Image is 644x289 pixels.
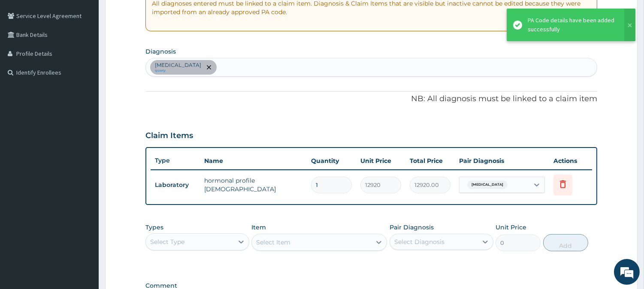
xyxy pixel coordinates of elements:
th: Total Price [405,152,455,169]
p: [MEDICAL_DATA] [155,62,201,69]
div: Select Diagnosis [394,238,444,246]
td: Laboratory [151,177,200,193]
td: hormonal profile [DEMOGRAPHIC_DATA] [200,172,307,198]
div: Chat with us now [45,48,144,59]
div: PA Code details have been added successfully [528,16,616,34]
span: remove selection option [205,63,213,71]
label: Item [251,223,266,232]
label: Types [145,224,163,231]
div: Minimize live chat window [141,4,161,25]
small: query [155,69,201,73]
th: Type [151,153,200,169]
p: NB: All diagnosis must be linked to a claim item [145,93,597,105]
h3: Claim Items [145,131,193,141]
span: [MEDICAL_DATA] [467,181,508,189]
label: Pair Diagnosis [390,223,434,232]
th: Pair Diagnosis [455,152,549,169]
span: We're online! [50,89,118,175]
label: Diagnosis [145,47,176,56]
th: Unit Price [356,152,405,169]
th: Name [200,152,307,169]
textarea: Type your message and hit 'Enter' [4,196,163,226]
label: Unit Price [496,223,526,232]
div: Select Type [150,238,184,246]
th: Actions [549,152,592,169]
button: Add [543,234,588,251]
th: Quantity [307,152,356,169]
img: d_794563401_company_1708531726252_794563401 [16,43,35,64]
